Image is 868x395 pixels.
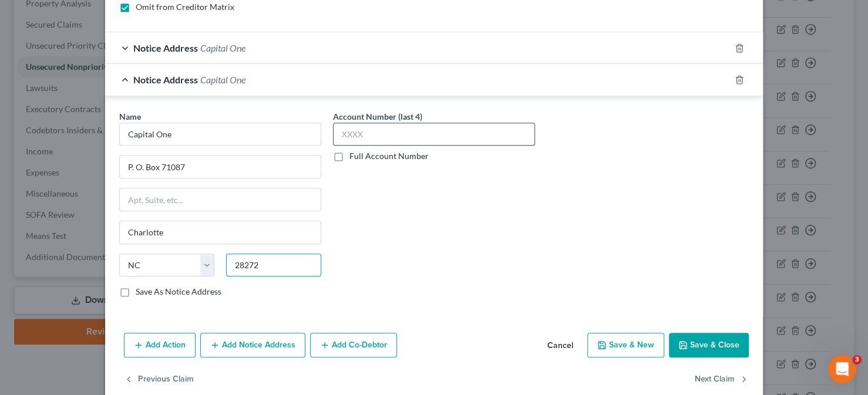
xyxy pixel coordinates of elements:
button: Add Co-Debtor [310,333,397,357]
input: Enter zip.. [226,254,321,277]
input: Apt, Suite, etc... [120,188,321,211]
button: Save & Close [669,333,749,357]
span: Capital One [200,42,245,53]
input: XXXX [333,123,535,146]
input: Enter city... [120,221,321,244]
button: Add Notice Address [200,333,305,357]
input: Search by name... [119,123,321,146]
span: Notice Address [133,74,198,85]
span: Capital One [200,74,245,85]
button: Save & New [587,333,664,357]
span: Name [119,112,141,121]
label: Account Number (last 4) [333,110,422,123]
button: Add Action [124,333,196,357]
input: Enter address... [120,156,321,178]
button: Next Claim [695,367,749,391]
span: Notice Address [133,42,198,53]
iframe: Intercom live chat [828,355,856,383]
label: Full Account Number [349,150,429,162]
span: Omit from Creditor Matrix [136,2,234,12]
label: Save As Notice Address [136,286,221,298]
span: 3 [852,355,862,364]
button: Cancel [538,334,583,357]
button: Previous Claim [124,367,194,391]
